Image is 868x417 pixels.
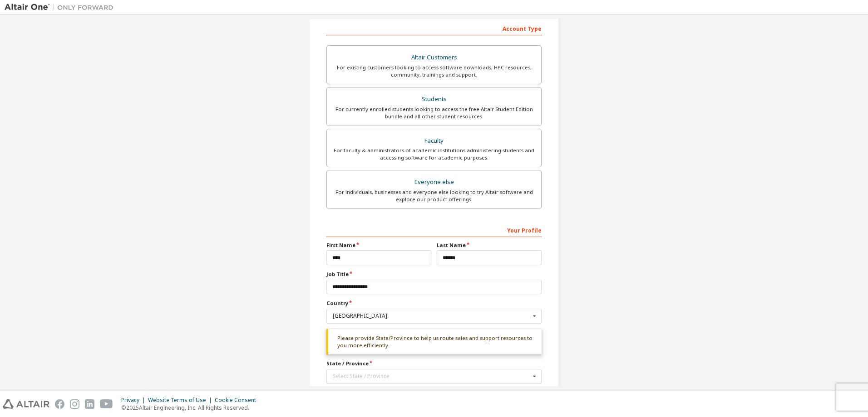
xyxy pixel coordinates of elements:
[215,397,261,404] div: Cookie Consent
[3,399,49,409] img: altair_logo.svg
[333,373,530,379] div: Select State / Province
[148,397,215,404] div: Website Terms of Use
[55,399,64,409] img: facebook.svg
[326,21,542,35] div: Account Type
[332,135,536,147] div: Faculty
[332,147,536,161] div: For faculty & administrators of academic institutions administering students and accessing softwa...
[437,242,542,249] label: Last Name
[5,3,118,12] img: Altair One
[332,189,536,203] div: For individuals, businesses and everyone else looking to try Altair software and explore our prod...
[326,360,542,367] label: State / Province
[333,313,530,319] div: [GEOGRAPHIC_DATA]
[70,399,79,409] img: instagram.svg
[326,242,431,249] label: First Name
[326,300,542,307] label: Country
[332,51,536,64] div: Altair Customers
[326,223,542,237] div: Your Profile
[332,64,536,78] div: For existing customers looking to access software downloads, HPC resources, community, trainings ...
[332,106,536,120] div: For currently enrolled students looking to access the free Altair Student Edition bundle and all ...
[332,93,536,106] div: Students
[121,397,148,404] div: Privacy
[326,329,542,355] div: Please provide State/Province to help us route sales and support resources to you more efficiently.
[100,399,113,409] img: youtube.svg
[332,176,536,189] div: Everyone else
[121,404,261,412] p: © 2025 Altair Engineering, Inc. All Rights Reserved.
[326,271,542,278] label: Job Title
[85,399,94,409] img: linkedin.svg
